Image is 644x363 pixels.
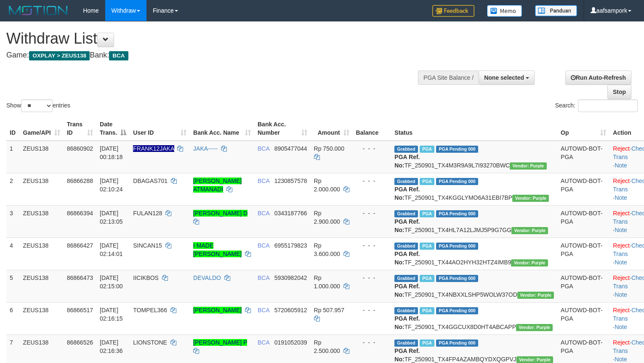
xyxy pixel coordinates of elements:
[436,339,478,347] span: PGA Pending
[21,99,53,112] select: Showentries
[193,242,242,257] a: I MADE [PERSON_NAME]
[517,292,554,299] span: Vendor URL: https://trx4.1velocity.biz
[6,4,70,17] img: MOTION_logo.png
[193,339,247,346] a: [PERSON_NAME] P
[6,302,20,334] td: 6
[394,146,418,153] span: Grabbed
[133,145,174,152] span: Nama rekening ada tanda titik/strip, harap diedit
[394,251,420,266] b: PGA Ref. No:
[613,210,630,217] a: Reject
[314,210,340,225] span: Rp 2.900.000
[420,275,434,282] span: Marked by aafpengsreynich
[394,339,418,347] span: Grabbed
[133,339,167,346] span: LIONSTONE
[394,347,420,363] b: PGA Ref. No:
[394,307,418,314] span: Grabbed
[432,5,474,17] img: Feedback.jpg
[193,274,221,281] a: DEVALDO
[190,117,254,141] th: Bank Acc. Name: activate to sort column ascending
[512,195,549,202] span: Vendor URL: https://trx4.1velocity.biz
[314,339,340,354] span: Rp 2.500.000
[615,291,627,298] a: Note
[391,173,557,205] td: TF_250901_TX4KGGLYMO6A31EBI7BP
[356,338,388,347] div: - - -
[258,210,269,217] span: BCA
[67,274,93,281] span: 86866473
[557,270,609,302] td: AUTOWD-BOT-PGA
[557,173,609,205] td: AUTOWD-BOT-PGA
[314,145,344,152] span: Rp 750.000
[557,238,609,270] td: AUTOWD-BOT-PGA
[274,274,307,281] span: Copy 5930982042 to clipboard
[356,306,388,314] div: - - -
[100,274,123,290] span: [DATE] 02:15:00
[274,307,307,313] span: Copy 5720605912 to clipboard
[133,178,168,184] span: DBAGAS701
[6,99,70,112] label: Show entries
[314,274,340,290] span: Rp 1.000.000
[133,307,167,313] span: TOMPEL366
[67,307,93,313] span: 86866517
[356,177,388,185] div: - - -
[615,227,627,233] a: Note
[516,324,553,331] span: Vendor URL: https://trx4.1velocity.biz
[67,210,93,217] span: 86866394
[391,205,557,238] td: TF_250901_TX4HL7A12LJMJ5P9G7GG
[6,173,20,205] td: 2
[613,307,630,313] a: Reject
[420,146,434,153] span: Marked by aafpengsreynich
[420,210,434,217] span: Marked by aafpengsreynich
[274,339,307,346] span: Copy 0191052039 to clipboard
[557,141,609,173] td: AUTOWD-BOT-PGA
[484,74,524,81] span: None selected
[394,154,420,169] b: PGA Ref. No:
[258,307,269,313] span: BCA
[100,242,123,257] span: [DATE] 02:14:01
[418,71,479,85] div: PGA Site Balance /
[109,51,128,60] span: BCA
[193,178,242,193] a: [PERSON_NAME] ATMANADI
[356,209,388,217] div: - - -
[20,141,64,173] td: ZEUS138
[193,210,247,217] a: [PERSON_NAME] D
[274,210,307,217] span: Copy 0343187766 to clipboard
[100,307,123,322] span: [DATE] 02:16:15
[254,117,311,141] th: Bank Acc. Number: activate to sort column ascending
[615,162,627,169] a: Note
[613,178,630,184] a: Reject
[258,339,269,346] span: BCA
[353,117,391,141] th: Balance
[391,238,557,270] td: TF_250901_TX44AO2HYH32HTZ4IMB9
[511,259,548,266] span: Vendor URL: https://trx4.1velocity.biz
[578,99,638,112] input: Search:
[394,275,418,282] span: Grabbed
[100,145,123,160] span: [DATE] 00:18:18
[615,194,627,201] a: Note
[394,243,418,250] span: Grabbed
[420,243,434,250] span: Marked by aafpengsreynich
[557,117,609,141] th: Op: activate to sort column ascending
[420,339,434,347] span: Marked by aafpengsreynich
[130,117,190,141] th: User ID: activate to sort column ascending
[6,205,20,238] td: 3
[436,178,478,185] span: PGA Pending
[193,307,242,313] a: [PERSON_NAME]
[613,145,630,152] a: Reject
[607,85,631,99] a: Stop
[274,145,307,152] span: Copy 8905477044 to clipboard
[67,145,93,152] span: 86860902
[436,243,478,250] span: PGA Pending
[535,5,577,16] img: panduan.png
[479,71,535,85] button: None selected
[615,324,627,330] a: Note
[394,218,420,233] b: PGA Ref. No:
[6,238,20,270] td: 4
[20,205,64,238] td: ZEUS138
[274,242,307,249] span: Copy 6955179823 to clipboard
[6,30,421,47] h1: Withdraw List
[258,178,269,184] span: BCA
[274,178,307,184] span: Copy 1230857578 to clipboard
[133,210,162,217] span: FULAN128
[391,117,557,141] th: Status
[511,227,548,234] span: Vendor URL: https://trx4.1velocity.biz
